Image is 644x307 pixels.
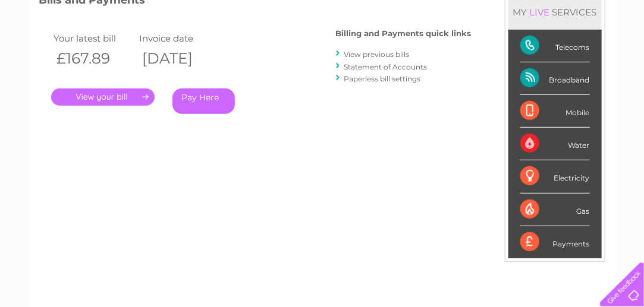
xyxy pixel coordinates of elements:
[51,30,137,46] td: Your latest bill
[520,62,590,95] div: Broadband
[336,29,472,38] h4: Billing and Payments quick links
[172,88,235,114] a: Pay Here
[23,31,83,67] img: logo.png
[136,30,222,46] td: Invoice date
[344,62,428,71] a: Statement of Accounts
[464,50,491,59] a: Energy
[51,46,137,71] th: £167.89
[435,50,457,59] a: Water
[605,50,633,59] a: Log out
[420,6,502,21] a: 0333 014 3131
[541,50,558,59] a: Blog
[520,30,590,62] div: Telecoms
[51,88,155,106] a: .
[344,50,410,59] a: View previous bills
[520,194,590,226] div: Gas
[565,50,594,59] a: Contact
[344,74,421,83] a: Paperless bill settings
[136,46,222,71] th: [DATE]
[498,50,533,59] a: Telecoms
[520,128,590,160] div: Water
[520,226,590,258] div: Payments
[42,7,604,58] div: Clear Business is a trading name of Verastar Limited (registered in [GEOGRAPHIC_DATA] No. 3667643...
[527,7,552,18] div: LIVE
[520,160,590,193] div: Electricity
[520,95,590,128] div: Mobile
